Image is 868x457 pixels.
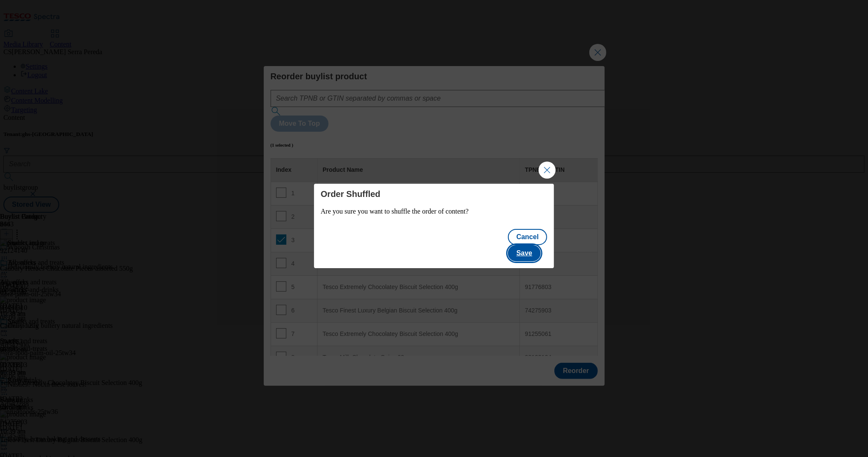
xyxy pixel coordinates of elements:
[321,189,548,199] h4: Order Shuffled
[321,208,548,215] p: Are you sure you want to shuffle the order of content?
[508,229,547,245] button: Cancel
[314,184,554,268] div: Modal
[539,162,556,179] button: Close Modal
[508,245,541,261] button: Save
